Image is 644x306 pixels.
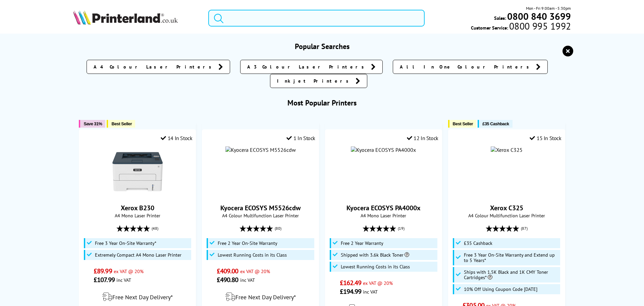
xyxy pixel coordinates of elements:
[363,289,378,295] span: inc VAT
[73,98,571,107] h3: Most Popular Printers
[526,5,571,11] span: Mon - Fri 9:00am - 5:30pm
[240,268,270,274] span: ex VAT @ 20%
[507,10,571,23] b: 0800 840 3699
[87,60,230,74] a: A4 Colour Laser Printers
[220,204,301,212] a: Kyocera ECOSYS M5526cdw
[482,121,509,126] span: £35 Cashback
[240,60,383,74] a: A3 Colour Laser Printers
[400,63,533,70] span: All In One Colour Printers
[95,241,156,246] span: Free 3 Year On-Site Warranty*
[530,135,561,141] div: 15 In Stock
[464,241,492,246] span: £35 Cashback
[79,120,105,128] button: Save 31%
[286,135,315,141] div: 1 In Stock
[217,275,238,284] span: £490.80
[506,13,571,19] a: 0800 840 3699
[208,10,425,27] input: Search product or brand
[491,146,523,153] img: Xerox C325
[363,280,393,286] span: ex VAT @ 20%
[161,135,192,141] div: 14 In Stock
[351,146,416,153] img: Kyocera ECOSYS PA4000x
[346,204,421,212] a: Kyocera ECOSYS PA4000x
[112,146,163,197] img: Xerox B230
[277,78,352,84] span: Inkjet Printers
[453,121,473,126] span: Best Seller
[107,120,135,128] button: Best Seller
[340,278,362,287] span: £162.49
[270,74,367,88] a: Inkjet Printers
[508,23,571,29] span: 0800 995 1992
[464,269,558,280] span: Ships with 1.5K Black and 1K CMY Toner Cartridges*
[393,60,548,74] a: All In One Colour Printers
[341,241,383,246] span: Free 2 Year Warranty
[218,252,287,258] span: Lowest Running Costs in its Class
[95,252,181,258] span: Extremely Compact A4 Mono Laser Printer
[464,287,537,292] span: 10% Off Using Coupon Code [DATE]
[494,15,506,21] span: Sales:
[407,135,438,141] div: 12 In Stock
[275,222,281,235] span: (80)
[114,268,144,274] span: ex VAT @ 20%
[94,275,115,284] span: £107.99
[471,23,571,31] span: Customer Service:
[490,204,523,212] a: Xerox C325
[83,212,192,219] span: A4 Mono Laser Printer
[206,212,315,219] span: A4 Colour Multifunction Laser Printer
[225,146,296,153] img: Kyocera ECOSYS M5526cdw
[341,264,410,269] span: Lowest Running Costs in its Class
[84,121,102,126] span: Save 31%
[73,42,571,51] h3: Popular Searches
[521,222,528,235] span: (87)
[398,222,405,235] span: (19)
[340,287,362,296] span: £194.99
[111,121,132,126] span: Best Seller
[240,277,255,283] span: inc VAT
[112,191,163,198] a: Xerox B230
[218,241,277,246] span: Free 2 Year On-Site Warranty
[121,204,154,212] a: Xerox B230
[73,10,178,25] img: Printerland Logo
[341,252,409,258] span: Shipped with 3.6k Black Toner
[94,63,215,70] span: A4 Colour Laser Printers
[94,267,112,275] span: £89.99
[217,267,238,275] span: £409.00
[464,252,558,263] span: Free 3 Year On-Site Warranty and Extend up to 5 Years*
[478,120,512,128] button: £35 Cashback
[73,10,200,26] a: Printerland Logo
[329,212,438,219] span: A4 Mono Laser Printer
[116,277,131,283] span: inc VAT
[247,63,368,70] span: A3 Colour Laser Printers
[452,212,561,219] span: A4 Colour Multifunction Laser Printer
[448,120,477,128] button: Best Seller
[152,222,158,235] span: (48)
